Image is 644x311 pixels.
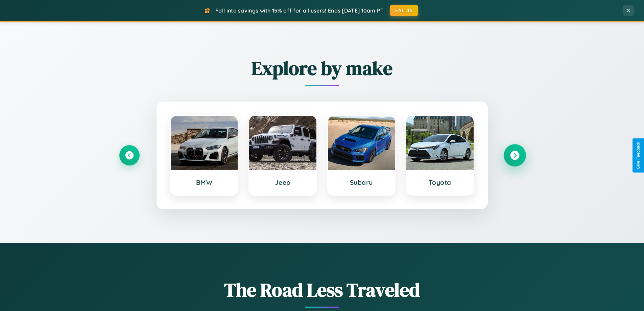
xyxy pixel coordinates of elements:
[413,178,467,186] h3: Toyota
[177,178,231,186] h3: BMW
[119,277,525,303] h1: The Road Less Traveled
[335,178,388,186] h3: Subaru
[390,5,418,16] button: FALL15
[636,142,641,169] div: Give Feedback
[256,178,310,186] h3: Jeep
[119,55,525,81] h2: Explore by make
[215,7,385,14] span: Fall into savings with 15% off for all users! Ends [DATE] 10am PT.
